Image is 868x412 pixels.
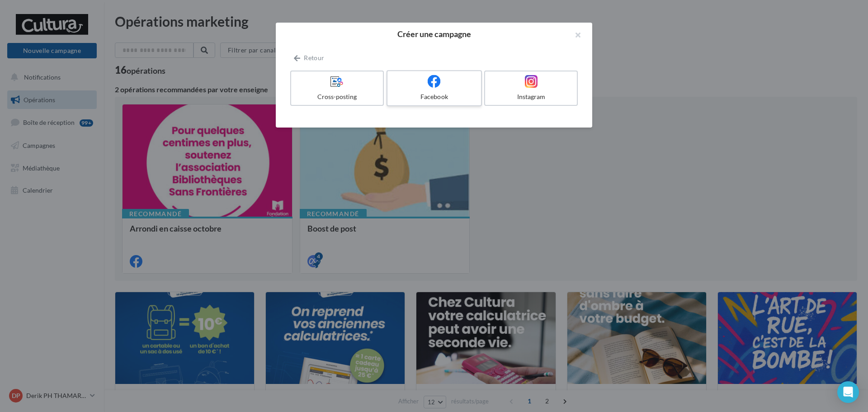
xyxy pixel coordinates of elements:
[391,92,477,101] div: Facebook
[290,30,578,38] h2: Créer une campagne
[295,92,379,101] div: Cross-posting
[290,52,328,63] button: Retour
[837,381,859,403] div: Open Intercom Messenger
[489,92,573,101] div: Instagram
